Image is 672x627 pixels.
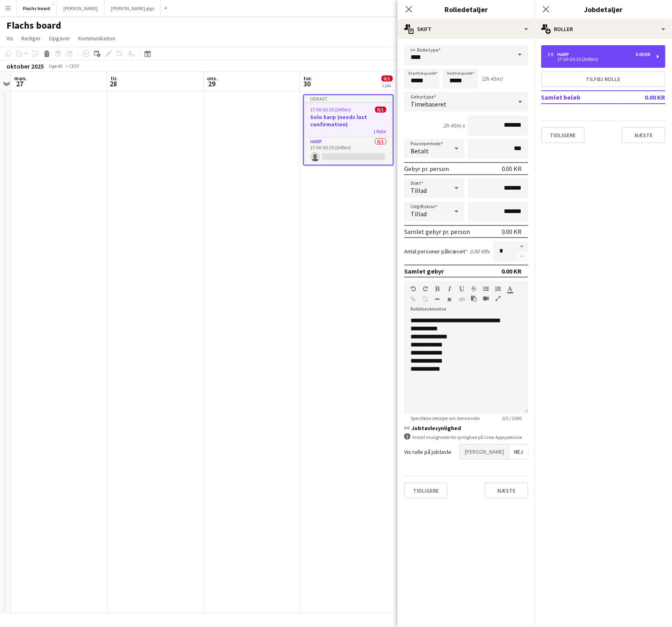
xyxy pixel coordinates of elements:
span: Specifikke detaljer om denne rolle [404,415,486,421]
div: 1 job [382,82,392,88]
button: Næste [485,483,528,499]
span: Kommunikation [78,35,115,42]
div: Udkast [304,95,393,102]
button: Ordnet liste [495,286,501,292]
button: Kursiv [447,286,453,292]
button: Uordnet liste [483,286,489,292]
span: 1 Rolle [374,128,386,134]
span: Betalt [411,147,429,155]
td: 0.00 KR [622,91,666,104]
button: HTML-kode [459,296,465,303]
div: Samlet gebyr pr. person [404,228,470,236]
span: 27 [13,79,27,88]
a: Kommunikation [75,33,119,44]
div: 0.00 KR [636,52,651,57]
label: Vis rolle på jobtavle [404,448,451,456]
div: Roller [535,19,672,39]
span: ons. [207,75,218,82]
div: Harp [557,52,572,57]
button: Fortryd [411,286,416,292]
button: [PERSON_NAME] gigs [104,0,161,16]
button: Gennemstreget [471,286,477,292]
span: Nej [509,445,528,459]
app-job-card: Udkast17:30-20:15 (2t45m)0/1Solo harp (needs last confirmation)1 RolleHarp0/117:30-20:15 (2t45m) [303,94,394,165]
span: Tillad [411,210,427,218]
button: Fuld skærm [495,295,501,302]
button: Sæt ind som almindelig tekst [471,295,477,302]
a: Rediger [18,33,44,44]
h1: Flachs board [6,19,61,31]
button: Ryd formatering [447,296,453,303]
span: tor. [303,75,312,82]
span: 29 [206,79,218,88]
div: 2h 45m x [443,122,465,129]
span: 28 [109,79,118,88]
span: Tillad [411,186,427,194]
span: man. [14,75,27,82]
span: Timebaseret [411,100,447,108]
h3: Jobtavlesynlighed [404,424,528,432]
span: 0/1 [382,75,393,82]
button: Flachs board [17,0,57,16]
div: (2h 45m) [482,75,503,82]
div: Samlet gebyr [404,267,444,275]
span: 123 / 2000 [495,415,528,421]
div: Skift [398,19,535,39]
button: Indsæt video [483,295,489,302]
span: 17:30-20:15 (2t45m) [311,107,351,113]
div: 0.00 KR [502,165,522,173]
a: Vis [3,33,17,44]
button: Tidligere [541,127,585,143]
button: Tilføj rolle [541,71,666,87]
div: 0.00 KR [501,267,522,275]
label: Antal personer påkrævet [404,248,467,255]
h3: Jobdetaljer [535,4,672,15]
app-card-role: Harp0/117:30-20:15 (2t45m) [304,137,393,165]
div: 0.00 KR [502,228,522,236]
button: [PERSON_NAME] [57,0,104,16]
button: Forøg [515,241,528,252]
h3: Rolledetaljer [398,4,535,15]
button: Gentag [423,286,428,292]
div: CEST [69,63,79,69]
button: Fed [435,286,440,292]
button: Tekstfarve [507,286,513,292]
div: Indstil muligheder for synlighed på Crew Apps jobtavle [404,433,528,441]
span: [PERSON_NAME] [460,445,509,459]
td: Samlet beløb [541,91,622,104]
span: tir. [111,75,118,82]
div: 17:30-20:15 (2t45m) [548,57,651,61]
span: Opgaver [49,35,70,42]
span: 0/1 [375,107,386,113]
div: oktober 2025 [6,62,44,70]
span: Vis [6,35,13,42]
div: 0.00 KR x [470,248,490,255]
a: Opgaver [46,33,73,44]
span: 30 [302,79,312,88]
span: Rediger [21,35,41,42]
button: Næste [622,127,666,143]
button: Tidligere [404,483,448,499]
h3: Solo harp (needs last confirmation) [304,113,393,128]
div: 1 x [548,52,557,57]
span: Uge 43 [46,63,66,69]
button: Vandret linje [435,296,440,303]
div: Gebyr pr. person [404,165,449,173]
button: Understregning [459,286,465,292]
